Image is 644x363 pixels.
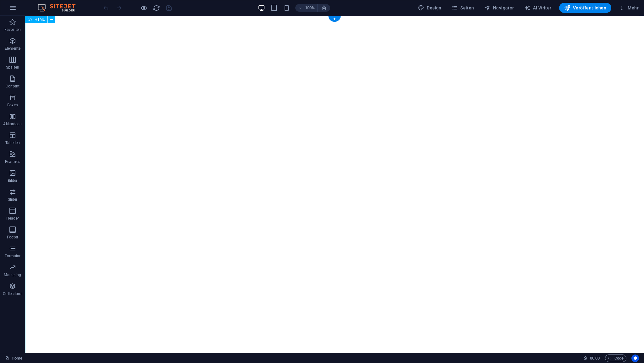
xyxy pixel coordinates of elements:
[5,355,22,362] a: Klick, um Auswahl aufzuheben. Doppelklick öffnet Seitenverwaltung
[415,3,444,13] div: Design (Strg+Alt+Y)
[594,356,595,360] span: :
[631,355,639,362] button: Usercentrics
[321,5,327,11] i: Bei Größenänderung Zoomstufe automatisch an das gewählte Gerät anpassen.
[328,16,341,22] div: +
[6,84,19,89] p: Content
[452,5,474,11] span: Seiten
[6,216,19,221] p: Header
[140,4,147,12] button: Klicke hier, um den Vorschau-Modus zu verlassen
[3,291,22,296] p: Collections
[583,355,600,362] h6: Session-Zeit
[608,355,624,362] span: Code
[3,121,22,126] p: Akkordeon
[559,3,611,13] button: Veröffentlichen
[5,46,21,51] p: Elemente
[619,5,639,11] span: Mehr
[7,103,18,108] p: Boxen
[564,5,606,11] span: Veröffentlichen
[7,235,18,240] p: Footer
[415,3,444,13] button: Design
[5,254,21,259] p: Formular
[8,197,18,202] p: Slider
[5,159,20,164] p: Features
[418,5,441,11] span: Design
[305,4,315,12] h6: 100%
[36,4,83,12] img: Editor Logo
[616,3,641,13] button: Mehr
[8,178,18,183] p: Bilder
[524,5,552,11] span: AI Writer
[484,5,514,11] span: Navigator
[35,18,45,21] span: HTML
[5,140,20,145] p: Tabellen
[522,3,554,13] button: AI Writer
[153,4,160,12] button: reload
[449,3,477,13] button: Seiten
[590,355,600,362] span: 00 00
[4,272,21,277] p: Marketing
[295,4,318,12] button: 100%
[153,4,160,12] i: Seite neu laden
[605,355,626,362] button: Code
[4,27,21,32] p: Favoriten
[6,65,19,70] p: Spalten
[482,3,517,13] button: Navigator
